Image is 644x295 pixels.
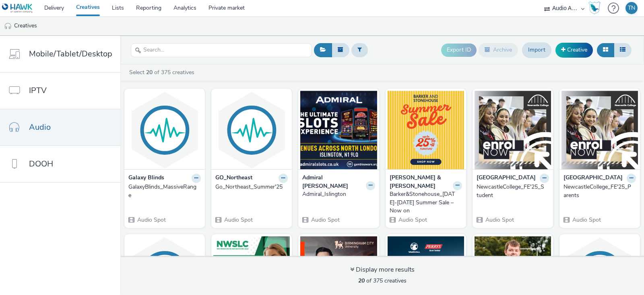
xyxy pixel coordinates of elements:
span: Audio Spot [310,216,340,224]
button: Export ID [441,44,477,56]
button: Table [614,43,632,57]
strong: [PERSON_NAME] & [PERSON_NAME] [390,174,451,190]
a: NewcastleCollege_FE'25_Parents [563,183,636,199]
span: Audio Spot [136,216,166,224]
strong: [GEOGRAPHIC_DATA] [477,174,536,183]
strong: [GEOGRAPHIC_DATA] [563,174,623,183]
strong: Admiral [PERSON_NAME] [302,174,363,190]
div: TN [628,2,635,14]
a: Go_Northeast_Summer'25 [215,183,288,191]
img: NewcastleCollege_FE'25_Parents visual [561,91,638,169]
span: Audio Spot [223,216,253,224]
strong: GO_Northeast [215,174,252,183]
input: Search... [131,43,312,57]
a: Barker&Stonehouse_[DATE]-[DATE] Summer Sale – Now on [390,190,462,215]
div: Display more results [350,265,415,274]
div: NewcastleCollege_FE'25_Parents [563,183,633,199]
img: Hawk Academy [588,2,601,15]
span: of 375 creatives [358,277,407,285]
button: Grid [597,43,614,57]
img: audio [4,22,12,30]
div: Admiral_Islington [302,190,372,198]
span: Audio Spot [485,216,514,224]
div: GalaxyBlinds_MassiveRange [128,183,198,199]
strong: 20 [358,277,365,285]
span: Audio Spot [572,216,601,224]
div: Go_Northeast_Summer'25 [215,183,285,191]
div: Barker&Stonehouse_[DATE]-[DATE] Summer Sale – Now on [390,190,459,215]
strong: Galaxy Blinds [128,174,164,183]
a: Import [522,42,551,58]
button: Archive [479,43,518,57]
img: GalaxyBlinds_MassiveRange visual [126,91,203,169]
span: IPTV [29,85,47,96]
a: Select of 375 creatives [128,69,198,76]
a: Admiral_Islington [302,190,375,198]
span: Audio Spot [398,216,427,224]
img: NewcastleCollege_FE'25_Student visual [475,91,551,169]
a: Hawk Academy [588,2,604,15]
span: Mobile/Tablet/Desktop [29,48,112,60]
span: DOOH [29,158,53,170]
div: NewcastleCollege_FE'25_Student [477,183,546,199]
span: Audio [29,121,51,133]
img: Go_Northeast_Summer'25 visual [213,91,290,169]
a: GalaxyBlinds_MassiveRange [128,183,201,199]
a: NewcastleCollege_FE'25_Student [477,183,549,199]
img: Admiral_Islington visual [300,91,377,169]
img: undefined Logo [2,3,33,13]
strong: 20 [146,69,153,76]
a: Creative [555,43,593,57]
img: Barker&Stonehouse_11-17th Aug Summer Sale – Now on visual [388,91,464,169]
